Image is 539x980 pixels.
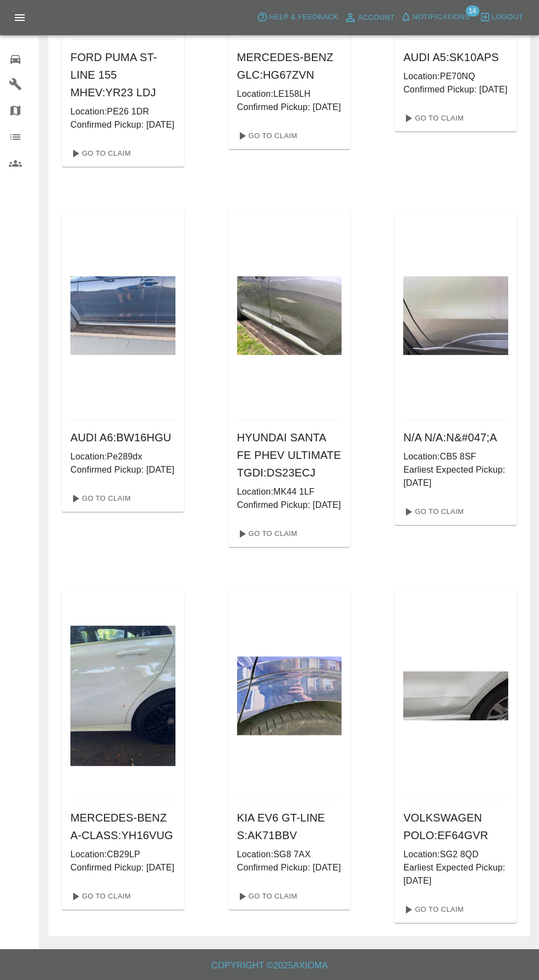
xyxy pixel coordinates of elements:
span: 14 [465,6,479,17]
h6: MERCEDES-BENZ A-CLASS : YH16VUG [70,809,175,844]
h6: MERCEDES-BENZ GLC : HG67ZVN [237,48,342,84]
a: Go To Claim [399,110,466,127]
p: Location: PE70NQ [403,70,508,83]
h6: AUDI A5 : SK10APS [403,48,508,66]
h6: KIA EV6 GT-LINE S : AK71BBV [237,809,342,844]
a: Go To Claim [399,503,466,521]
a: Account [341,9,398,26]
a: Go To Claim [399,901,466,918]
p: Confirmed Pickup: [DATE] [70,861,175,874]
h6: N/A N/A : N&#047;A [403,429,508,446]
button: Help & Feedback [254,9,340,26]
p: Location: SG2 8QD [403,848,508,861]
a: Go To Claim [66,888,134,905]
a: Go To Claim [66,490,134,507]
p: Confirmed Pickup: [DATE] [70,118,175,132]
p: Location: CB29LP [70,848,175,861]
button: Open drawer [7,4,33,31]
span: Help & Feedback [269,11,338,24]
p: Confirmed Pickup: [DATE] [403,83,508,96]
p: Confirmed Pickup: [DATE] [70,463,175,477]
p: Confirmed Pickup: [DATE] [237,861,342,874]
h6: HYUNDAI SANTA FE PHEV ULTIMATE TGDI : DS23ECJ [237,429,342,481]
p: Location: MK44 1LF [237,485,342,499]
p: Confirmed Pickup: [DATE] [237,101,342,114]
p: Confirmed Pickup: [DATE] [237,499,342,512]
a: Go To Claim [233,888,300,905]
p: Earliest Expected Pickup: [DATE] [403,463,508,490]
a: Go To Claim [233,525,300,543]
p: Location: CB5 8SF [403,450,508,463]
a: Go To Claim [66,145,134,162]
p: Location: SG8 7AX [237,848,342,861]
button: Logout [477,9,526,26]
a: Go To Claim [233,127,300,145]
span: Logout [492,11,523,24]
p: Location: LE158LH [237,87,342,101]
p: Earliest Expected Pickup: [DATE] [403,861,508,888]
span: Notifications [413,11,470,24]
h6: FORD PUMA ST-LINE 155 MHEV : YR23 LDJ [70,48,175,101]
h6: AUDI A6 : BW16HGU [70,429,175,446]
span: Account [358,12,395,24]
h6: Copyright © 2025 Axioma [9,958,530,973]
p: Location: PE26 1DR [70,105,175,118]
p: Location: Pe289dx [70,450,175,463]
button: Notifications [398,9,472,26]
h6: VOLKSWAGEN POLO : EF64GVR [403,809,508,844]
